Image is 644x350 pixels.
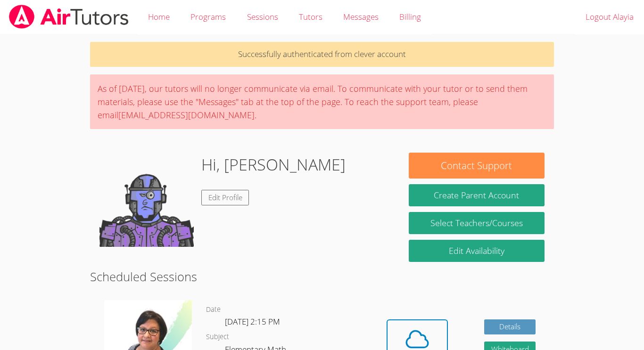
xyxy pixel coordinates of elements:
button: Contact Support [409,153,545,179]
img: airtutors_banner-c4298cdbf04f3fff15de1276eac7730deb9818008684d7c2e4769d2f7ddbe033.png [8,5,130,29]
h2: Scheduled Sessions [90,268,554,285]
a: Edit Profile [201,190,249,205]
a: Details [484,319,536,335]
span: [DATE] 2:15 PM [225,316,280,327]
span: Messages [343,11,379,22]
dt: Subject [206,331,229,343]
img: default.png [99,153,194,247]
h1: Hi, [PERSON_NAME] [201,153,346,177]
div: As of [DATE], our tutors will no longer communicate via email. To communicate with your tutor or ... [90,74,554,129]
dt: Date [206,304,221,316]
p: Successfully authenticated from clever account [90,42,554,67]
a: Edit Availability [409,240,545,262]
a: Select Teachers/Courses [409,212,545,234]
button: Create Parent Account [409,184,545,206]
